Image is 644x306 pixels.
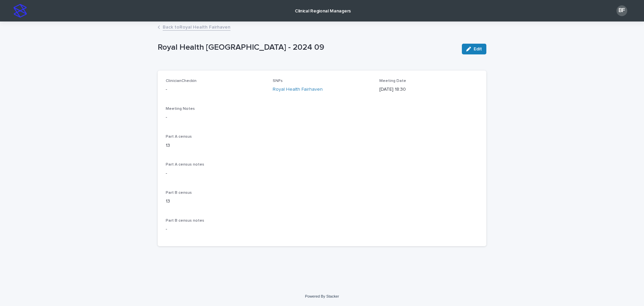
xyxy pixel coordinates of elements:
a: Powered By Stacker [305,294,339,298]
a: Royal Health Fairhaven [273,86,323,93]
span: Part B census [166,191,192,195]
p: - [166,226,478,233]
p: 13 [166,142,265,149]
span: Part B census notes [166,219,204,223]
p: Royal Health [GEOGRAPHIC_DATA] - 2024 09 [158,43,457,52]
span: ClinicianCheckin [166,79,197,83]
p: 13 [166,198,265,205]
p: - [166,170,478,177]
div: BF [616,5,627,16]
img: stacker-logo-s-only.png [13,4,27,17]
span: Part A census notes [166,163,204,167]
div: - [166,86,265,93]
span: Part A census [166,135,192,139]
span: Meeting Notes [166,107,195,111]
button: Edit [462,44,486,54]
span: SNFs [273,79,283,83]
span: Meeting Date [379,79,406,83]
a: Back toRoyal Health Fairhaven [163,23,230,31]
span: Edit [474,47,482,51]
p: - [166,114,478,121]
p: [DATE] 18:30 [379,86,478,93]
